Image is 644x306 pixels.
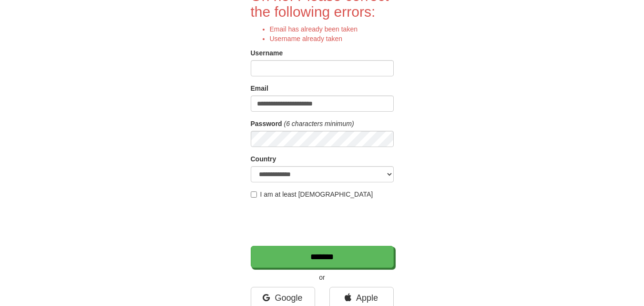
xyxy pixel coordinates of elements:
[251,154,276,164] label: Country
[251,48,283,58] label: Username
[270,24,394,34] li: Email has already been taken
[284,120,354,127] em: (6 characters minimum)
[251,191,257,198] input: I am at least [DEMOGRAPHIC_DATA]
[251,190,373,199] label: I am at least [DEMOGRAPHIC_DATA]
[270,34,394,43] li: Username already taken
[251,84,268,93] label: Email
[251,273,394,282] p: or
[251,119,282,128] label: Password
[251,204,396,241] iframe: reCAPTCHA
